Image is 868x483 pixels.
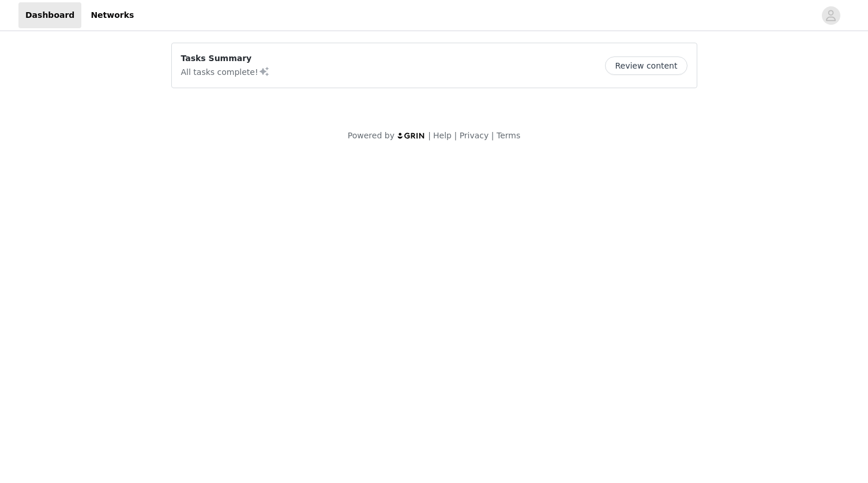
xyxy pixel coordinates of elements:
span: | [428,131,431,140]
span: | [491,131,494,140]
a: Privacy [460,131,489,140]
p: Tasks Summary [181,52,270,65]
span: Powered by [348,131,394,140]
div: avatar [825,6,836,25]
a: Terms [497,131,520,140]
a: Dashboard [18,2,81,28]
p: All tasks complete! [181,65,270,78]
a: Help [433,131,452,140]
img: logo [397,132,426,139]
a: Networks [84,2,141,28]
span: | [454,131,457,140]
button: Review content [605,56,687,75]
